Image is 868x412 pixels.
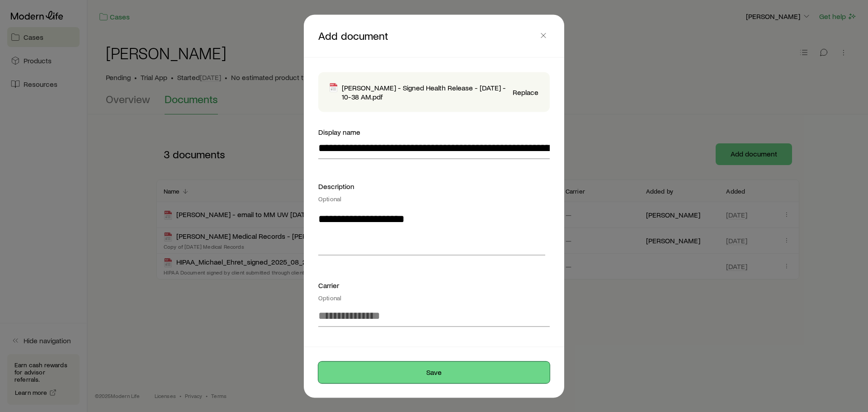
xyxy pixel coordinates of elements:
[318,180,550,202] div: Description
[318,126,550,137] div: Display name
[318,29,537,43] p: Add document
[318,195,550,202] div: Optional
[342,83,512,101] p: [PERSON_NAME] - Signed Health Release - [DATE] - 10-38 AM.pdf
[318,361,550,383] button: Save
[318,279,550,301] div: Carrier
[512,88,539,96] button: Replace
[318,294,550,301] div: Optional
